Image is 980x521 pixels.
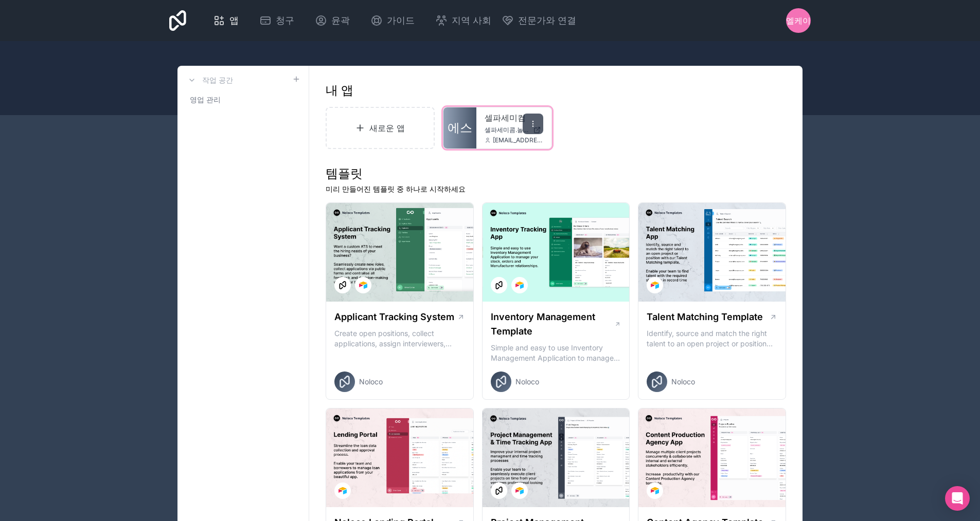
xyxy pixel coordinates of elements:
p: Create open positions, collect applications, assign interviewers, centralise candidate feedback a... [334,328,465,349]
h1: Inventory Management Template [491,310,614,339]
h1: Applicant Tracking System [334,310,454,324]
span: Noloco [359,377,383,387]
a: 에스 [443,107,476,148]
font: 윤곽 [331,15,350,26]
font: 영업 관리 [190,95,221,104]
a: 새로운 앱 [326,107,435,149]
span: Noloco [515,377,539,387]
a: 지역 사회 [427,9,500,32]
h1: Talent Matching Template [647,310,763,324]
p: Identify, source and match the right talent to an open project or position with our Talent Matchi... [647,328,777,349]
a: 셀파세미콤.놀로코.코 [485,126,543,134]
a: 청구 [251,9,302,32]
img: 에어테이블 로고 [515,281,524,289]
a: 앱 [205,9,247,32]
a: 영업 관리 [186,90,300,109]
img: 에어테이블 로고 [338,487,347,495]
font: 미리 만들어진 템플릿 중 하나로 시작하세요 [326,184,466,193]
font: 앱 [229,15,239,26]
font: 셀파세미컴 [485,113,526,123]
font: 새로운 앱 [369,123,405,133]
font: 엘케이 [786,15,811,26]
img: 에어테이블 로고 [515,487,524,495]
a: 셀파세미컴 [485,111,543,124]
font: 전문가와 연결 [518,15,576,26]
font: 에스 [448,120,472,135]
button: 전문가와 연결 [502,13,576,28]
p: Simple and easy to use Inventory Management Application to manage your stock, orders and Manufact... [491,343,621,363]
font: 작업 공간 [202,76,233,84]
a: 가이드 [362,9,423,32]
img: 에어테이블 로고 [359,281,367,289]
a: 작업 공간 [186,74,233,86]
font: 내 앱 [326,83,353,98]
font: 템플릿 [326,166,363,181]
font: 청구 [276,15,294,26]
div: 인터콤 메신저 열기 [945,486,970,511]
img: 에어테이블 로고 [651,487,659,495]
font: 가이드 [387,15,415,26]
font: [EMAIL_ADDRESS][DOMAIN_NAME] [493,136,597,144]
img: 에어테이블 로고 [651,281,659,289]
span: Noloco [671,377,695,387]
font: 지역 사회 [452,15,491,26]
a: 윤곽 [307,9,358,32]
